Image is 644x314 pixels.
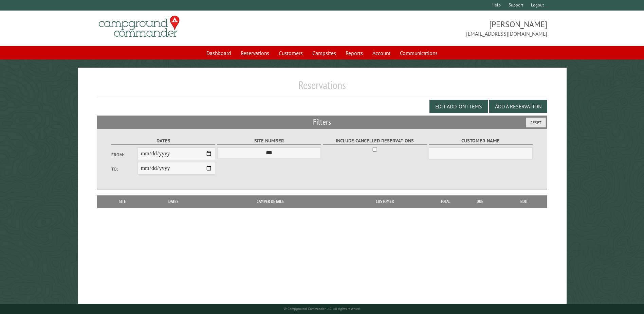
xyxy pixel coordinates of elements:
th: Customer [338,195,431,208]
a: Customers [275,47,307,59]
a: Reports [342,47,367,59]
label: Dates [111,137,215,145]
th: Site [100,195,144,208]
small: © Campground Commander LLC. All rights reserved. [284,307,361,311]
a: Communications [396,47,442,59]
th: Camper Details [203,195,338,208]
label: Include Cancelled Reservations [323,137,427,145]
button: Reset [526,118,546,127]
button: Edit Add-on Items [429,100,488,113]
h1: Reservations [97,78,547,97]
img: Campground Commander [97,13,182,40]
th: Dates [145,195,203,208]
th: Edit [501,195,547,208]
a: Dashboard [202,47,235,59]
label: Site Number [217,137,321,145]
a: Campsites [308,47,340,59]
label: To: [111,166,137,172]
h2: Filters [97,116,547,128]
button: Add a Reservation [489,100,547,113]
th: Total [431,195,459,208]
a: Reservations [237,47,273,59]
label: Customer Name [429,137,532,145]
label: From: [111,152,137,158]
th: Due [459,195,501,208]
a: Account [368,47,394,59]
span: [PERSON_NAME] [EMAIL_ADDRESS][DOMAIN_NAME] [322,19,547,38]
